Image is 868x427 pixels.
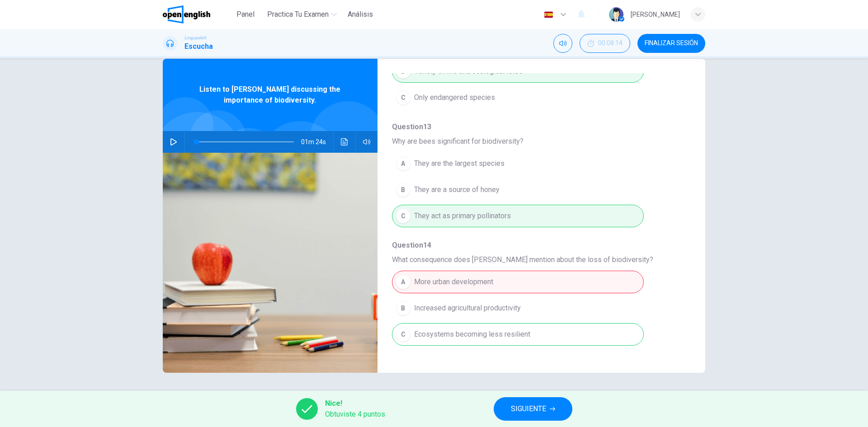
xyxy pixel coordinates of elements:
[184,41,213,52] h1: Escucha
[392,122,676,132] span: Question 13
[392,240,676,251] span: Question 14
[267,9,329,20] span: Practica tu examen
[325,409,385,420] span: Obtuviste 4 puntos
[236,9,255,20] span: Panel
[163,5,231,23] a: OpenEnglish logo
[494,397,572,421] button: SIGUIENTE
[184,35,207,41] span: Linguaskill
[543,11,554,18] img: es
[337,131,352,153] button: Haz clic para ver la transcripción del audio
[163,5,210,23] img: OpenEnglish logo
[511,403,546,415] span: SIGUIENTE
[609,7,623,22] img: Profile picture
[264,6,340,23] button: Practica tu examen
[301,131,333,153] span: 01m 24s
[192,84,348,106] span: Listen to [PERSON_NAME] discussing the importance of biodiversity.
[344,6,377,23] button: Análisis
[598,40,623,47] span: 00:08:14
[348,9,373,20] span: Análisis
[392,254,676,265] span: What consequence does [PERSON_NAME] mention about the loss of biodiversity?
[631,9,680,20] div: [PERSON_NAME]
[580,34,630,53] div: Ocultar
[392,136,676,147] span: Why are bees significant for biodiversity?
[553,34,572,53] div: Silenciar
[325,398,385,409] span: Nice!
[231,6,260,23] button: Panel
[637,34,705,53] button: FINALIZAR SESIÓN
[580,34,630,53] button: 00:08:14
[163,153,377,373] img: Listen to Dr. Laura Thompson discussing the importance of biodiversity.
[645,40,698,47] span: FINALIZAR SESIÓN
